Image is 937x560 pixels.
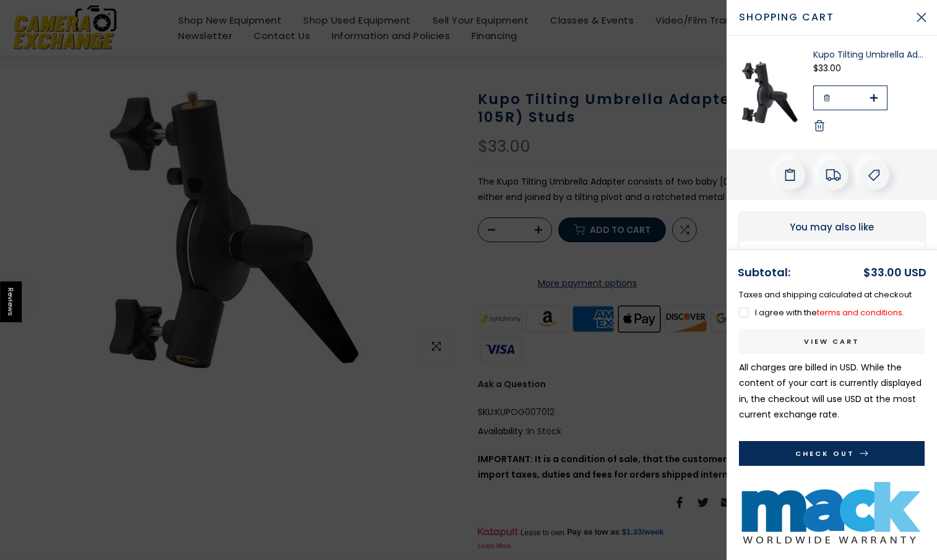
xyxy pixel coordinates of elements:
a: terms and conditions [817,307,902,318]
button: Check Out [739,441,925,466]
img: Kupo Tilting Umbrella Adapter With (KS-104R & KS-105R) Studs Studio Lighting and Equipment - Stud... [739,48,801,137]
div: Estimate Shipping [818,159,848,190]
label: I agree with the . [739,307,904,318]
a: View cart [739,329,925,354]
a: Kupo Tilting Umbrella Adapter With (KS-104R & KS-105R) Studs [813,48,925,61]
div: $33.00 USD [863,263,926,282]
p: All charges are billed in USD. While the content of your cart is currently displayed in , the che... [739,360,925,422]
button: Close Cart [906,2,937,33]
strong: Subtotal: [738,265,790,280]
img: Kupo Round Stud with 3/8in-16 Male and 1/4-20 Male Studio Lighting and Equipment - Studio Accesso... [745,248,795,297]
div: Add Order Note [774,159,805,190]
div: You may also like [739,212,925,242]
p: Taxes and shipping calculated at checkout [739,287,925,302]
div: $33.00 [813,61,925,76]
div: Add A Coupon [858,159,889,190]
img: Mack Used 2 Year Warranty Under $500 Warranty Mack Warranty MACKU259 [739,478,925,548]
span: Shopping cart [739,10,906,25]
